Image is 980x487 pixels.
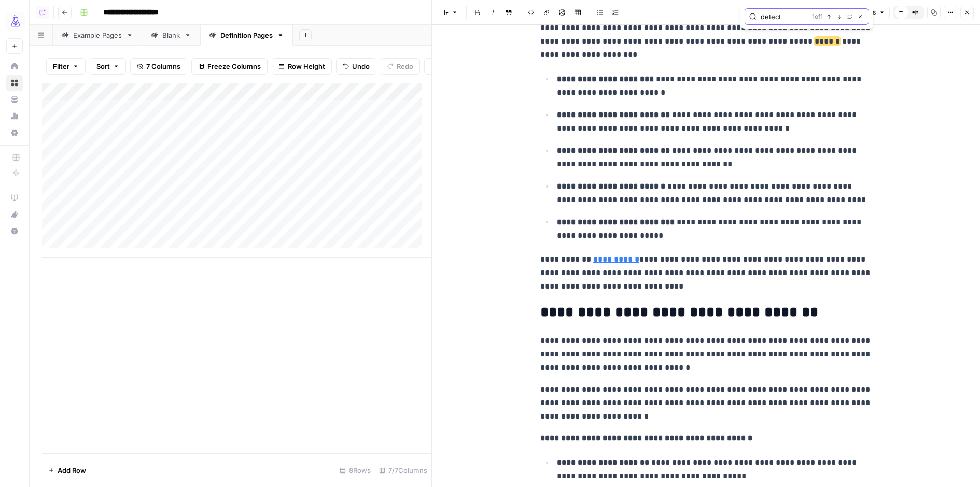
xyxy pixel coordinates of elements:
button: Help + Support [6,223,23,239]
button: Add Row [42,462,92,479]
img: AirOps Growth Logo [6,12,25,31]
div: Definition Pages [220,30,273,40]
button: Freeze Columns [191,58,268,75]
a: AirOps Academy [6,190,23,206]
a: Home [6,58,23,75]
span: Row Height [288,61,325,71]
button: Workspace: AirOps Growth [6,8,23,34]
div: Example Pages [73,30,122,40]
span: Filter [53,61,69,71]
a: Settings [6,124,23,141]
span: Sort [96,61,110,71]
div: Blank [162,30,180,40]
a: Blank [142,25,200,46]
button: Redo [381,58,420,75]
button: What's new? [6,206,23,223]
span: Redo [397,61,413,71]
a: Usage [6,108,23,124]
button: Undo [336,58,376,75]
button: 7 Columns [130,58,187,75]
span: Undo [352,61,370,71]
a: Your Data [6,91,23,108]
div: What's new? [7,207,22,222]
button: Row Height [272,58,332,75]
a: Example Pages [53,25,142,46]
div: 8 Rows [335,462,375,479]
span: Freeze Columns [207,61,261,71]
span: Add Row [58,465,86,476]
a: Definition Pages [200,25,293,46]
span: 7 Columns [146,61,180,71]
button: Sort [90,58,126,75]
span: 1 of 1 [812,12,823,21]
a: Browse [6,75,23,91]
input: Search [761,11,808,22]
button: Filter [46,58,86,75]
div: 7/7 Columns [375,462,431,479]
